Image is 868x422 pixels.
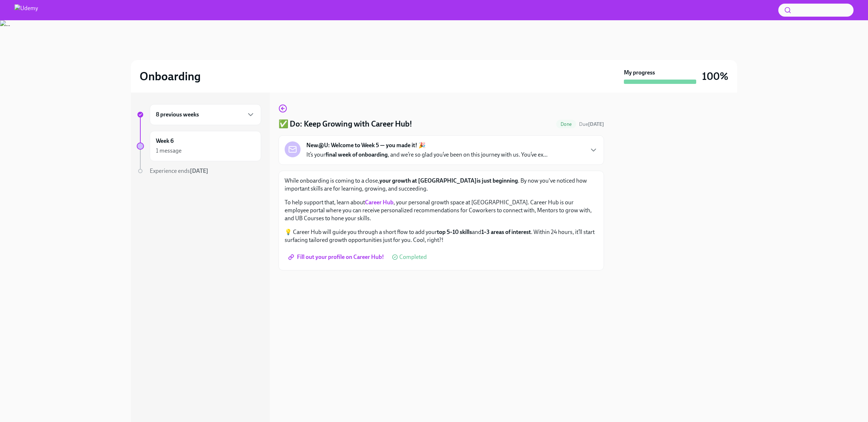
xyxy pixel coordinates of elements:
h3: 100% [702,70,728,83]
p: To help support that, learn about , your personal growth space at [GEOGRAPHIC_DATA]. Career Hub i... [285,199,598,222]
h6: Week 6 [156,137,174,145]
p: It’s your , and we’re so glad you’ve been on this journey with us. You’ve ex... [306,151,548,159]
strong: [DATE] [588,121,604,127]
span: Completed [399,254,427,260]
span: Fill out your profile on Career Hub! [290,253,384,261]
strong: your growth at [GEOGRAPHIC_DATA] [379,177,477,184]
strong: 1–3 areas of interest [481,229,531,235]
h6: 8 previous weeks [156,111,199,119]
strong: My progress [624,69,655,77]
span: Experience ends [150,167,208,174]
h4: ✅ Do: Keep Growing with Career Hub! [278,119,412,129]
strong: [DATE] [190,167,208,174]
p: While onboarding is coming to a close, . By now you've noticed how important skills are for learn... [285,177,598,193]
strong: final week of onboarding [325,151,388,158]
strong: top 5–10 skills [437,229,472,235]
div: 8 previous weeks [150,104,261,125]
h2: Onboarding [140,69,201,84]
p: 💡 Career Hub will guide you through a short flow to add your and . Within 24 hours, it’ll start s... [285,228,598,244]
a: Career Hub [365,199,393,206]
div: 1 message [156,147,182,155]
strong: is just beginning [379,177,518,184]
span: Done [556,122,576,127]
a: Fill out your profile on Career Hub! [285,250,389,264]
img: Udemy [14,4,38,16]
span: September 13th, 2025 08:00 [579,121,604,128]
a: Week 61 message [137,131,261,161]
strong: New@U: Welcome to Week 5 — you made it! 🎉 [306,141,426,149]
span: Due [579,121,604,127]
